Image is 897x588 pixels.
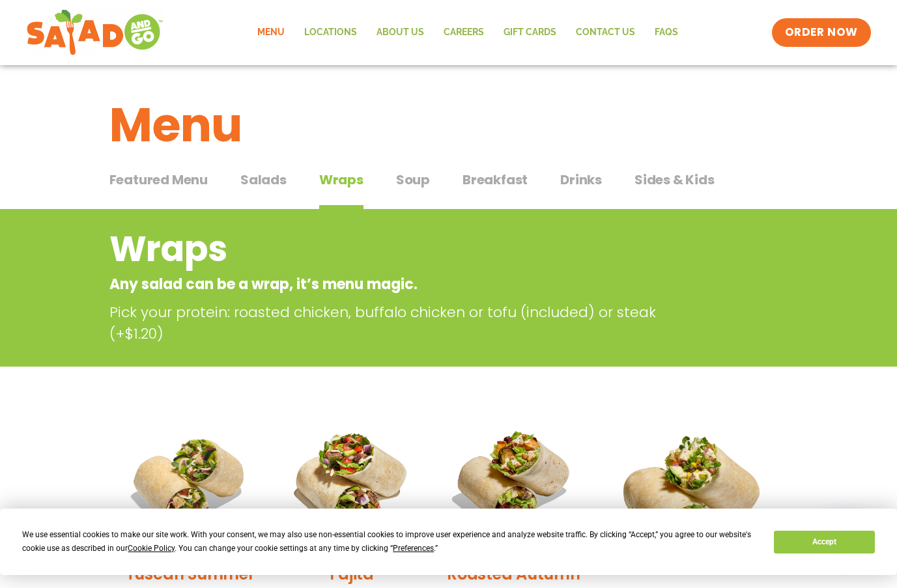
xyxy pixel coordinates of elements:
[240,170,287,189] span: Salads
[785,25,858,40] span: ORDER NOW
[634,170,715,189] span: Sides & Kids
[109,273,683,295] p: Any salad can be a wrap, it’s menu magic.
[319,170,363,189] span: Wraps
[109,223,683,275] h2: Wraps
[605,411,778,585] img: Product photo for BBQ Ranch Wrap
[566,18,645,48] a: Contact Us
[109,170,208,189] span: Featured Menu
[281,411,423,553] img: Product photo for Fajita Wrap
[109,301,689,344] p: Pick your protein: roasted chicken, buffalo chicken or tofu (included) or steak (+$1.20)
[248,18,688,48] nav: Menu
[434,18,494,48] a: Careers
[109,165,788,210] div: Tabbed content
[294,18,367,48] a: Locations
[442,411,584,553] img: Product photo for Roasted Autumn Wrap
[22,528,758,555] div: We use essential cookies to make our site work. With your consent, we may also use non-essential ...
[109,90,788,160] h1: Menu
[772,18,871,47] a: ORDER NOW
[463,170,528,189] span: Breakfast
[396,170,430,189] span: Soup
[560,170,602,189] span: Drinks
[367,18,434,48] a: About Us
[774,531,874,553] button: Accept
[248,18,294,48] a: Menu
[119,411,261,553] img: Product photo for Tuscan Summer Wrap
[393,544,434,553] span: Preferences
[26,7,164,59] img: new-SAG-logo-768×292
[645,18,688,48] a: FAQs
[128,544,175,553] span: Cookie Policy
[494,18,566,48] a: GIFT CARDS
